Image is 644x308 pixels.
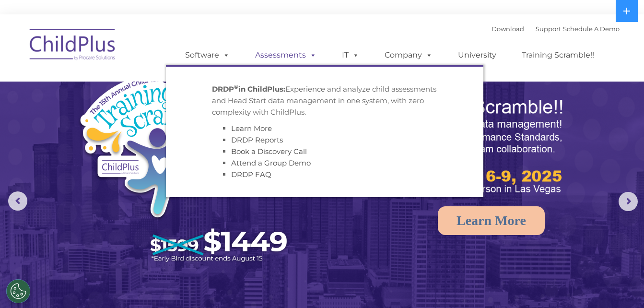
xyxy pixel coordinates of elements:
a: Training Scramble!! [512,46,604,65]
a: Book a Discovery Call [231,147,307,156]
button: Cookies Settings [6,279,30,303]
a: Company [375,46,442,65]
a: Assessments [246,46,326,65]
a: Learn More [231,124,272,133]
img: ChildPlus by Procare Solutions [25,22,121,70]
a: University [448,46,506,65]
a: Software [176,46,239,65]
a: Attend a Group Demo [231,158,311,167]
strong: DRDP in ChildPlus: [212,84,285,94]
a: Download [492,25,524,33]
span: Last name [133,63,163,71]
a: Learn More [438,206,545,235]
a: Support [536,25,561,33]
p: Experience and analyze child assessments and Head Start data management in one system, with zero ... [212,83,437,118]
font: | [492,25,620,33]
a: IT [332,46,369,65]
span: Phone number [133,103,174,110]
a: DRDP Reports [231,135,283,144]
sup: © [234,83,238,90]
a: DRDP FAQ [231,170,271,179]
a: Schedule A Demo [563,25,620,33]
